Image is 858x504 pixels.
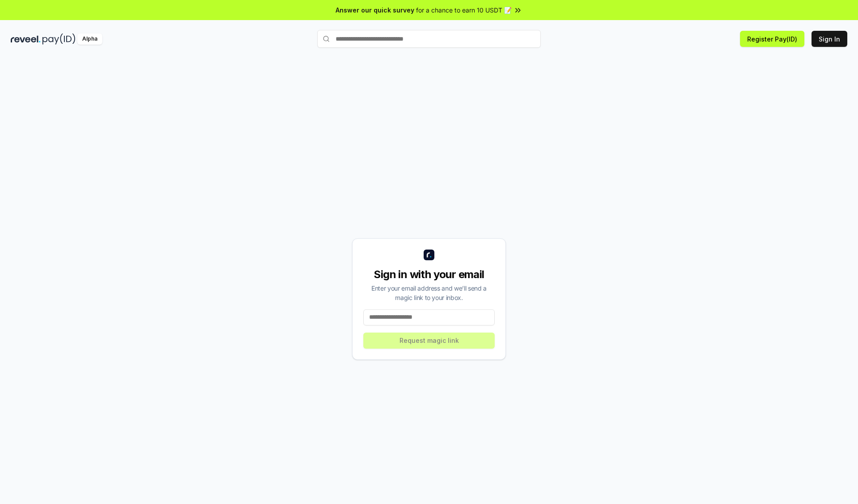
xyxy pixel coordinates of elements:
img: reveel_dark [11,33,41,45]
span: Answer our quick survey [336,5,414,15]
img: logo_small [424,250,434,260]
div: Enter your email address and we’ll send a magic link to your inbox. [363,283,495,302]
div: Alpha [77,33,102,45]
div: Sign in with your email [363,267,495,282]
button: Register Pay(ID) [740,31,804,47]
img: pay_id [42,33,76,45]
button: Sign In [812,31,847,47]
span: for a chance to earn 10 USDT 📝 [416,5,512,15]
